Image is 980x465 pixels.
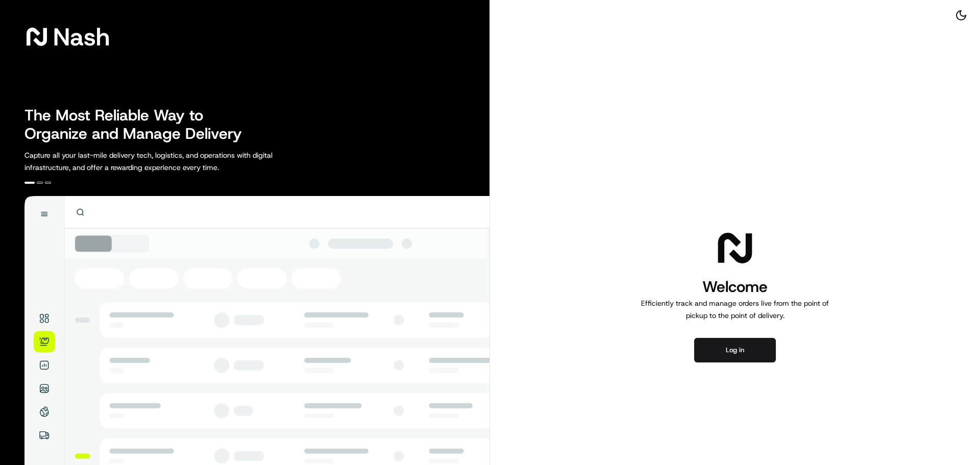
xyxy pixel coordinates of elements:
p: Capture all your last-mile delivery tech, logistics, and operations with digital infrastructure, ... [24,149,318,174]
h1: Welcome [637,277,833,297]
button: Log in [694,338,776,362]
span: Nash [53,27,110,47]
h2: The Most Reliable Way to Organize and Manage Delivery [24,106,253,143]
p: Efficiently track and manage orders live from the point of pickup to the point of delivery. [637,297,833,322]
